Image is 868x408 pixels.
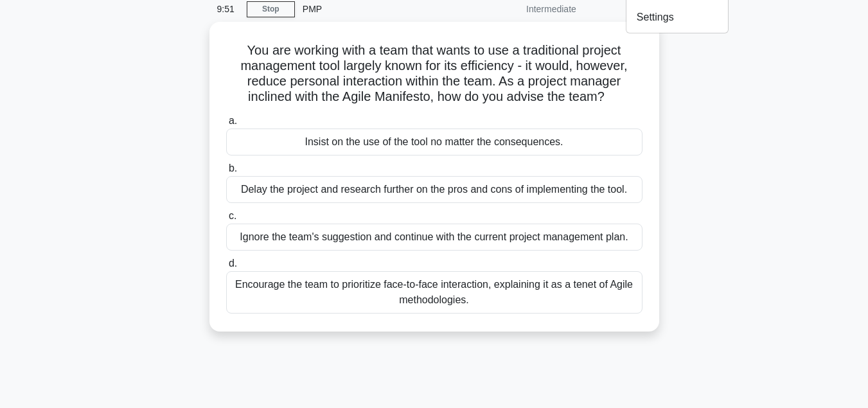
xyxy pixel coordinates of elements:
[226,224,642,251] div: Ignore the team's suggestion and continue with the current project management plan.
[247,1,295,17] a: Stop
[225,42,644,105] h5: You are working with a team that wants to use a traditional project management tool largely known...
[229,210,236,221] span: c.
[626,7,728,28] a: Settings
[226,129,642,155] div: Insist on the use of the tool no matter the consequences.
[226,271,642,314] div: Encourage the team to prioritize face-to-face interaction, explaining it as a tenet of Agile meth...
[226,176,642,203] div: Delay the project and research further on the pros and cons of implementing the tool.
[229,163,237,173] span: b.
[229,258,237,269] span: d.
[229,115,237,126] span: a.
